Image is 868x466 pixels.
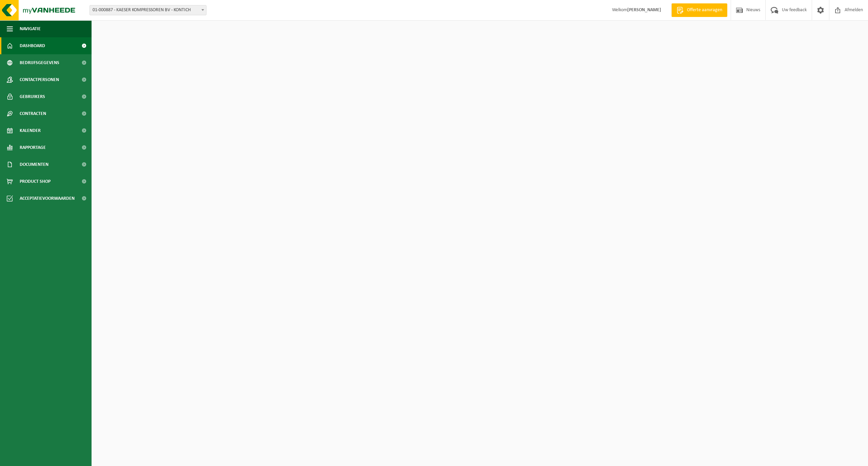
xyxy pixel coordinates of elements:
[90,5,206,15] span: 01-000887 - KAESER KOMPRESSOREN BV - KONTICH
[20,88,45,105] span: Gebruikers
[20,173,51,190] span: Product Shop
[627,7,661,13] strong: [PERSON_NAME]
[20,156,48,173] span: Documenten
[20,139,46,156] span: Rapportage
[20,105,46,122] span: Contracten
[20,37,45,54] span: Dashboard
[20,122,41,139] span: Kalender
[20,20,41,37] span: Navigatie
[20,190,75,207] span: Acceptatievoorwaarden
[20,71,59,88] span: Contactpersonen
[20,54,59,71] span: Bedrijfsgegevens
[685,7,724,14] span: Offerte aanvragen
[671,3,727,17] a: Offerte aanvragen
[90,5,206,15] span: 01-000887 - KAESER KOMPRESSOREN BV - KONTICH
